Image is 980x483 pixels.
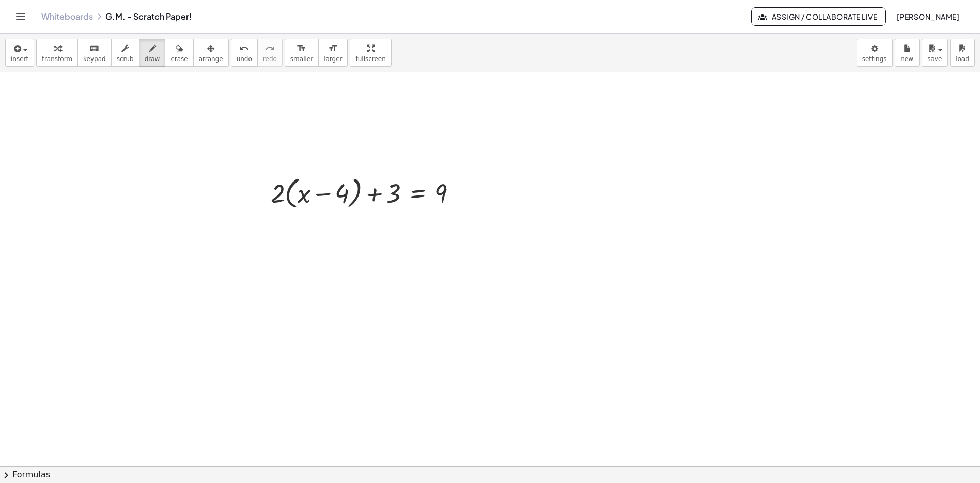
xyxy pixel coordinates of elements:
[297,42,306,55] i: format_size
[888,7,968,26] button: [PERSON_NAME]
[328,42,338,55] i: format_size
[83,55,106,63] span: keypad
[900,55,913,63] span: new
[239,42,249,55] i: undo
[751,7,886,26] button: Assign / Collaborate Live
[265,42,275,55] i: redo
[950,39,975,67] button: load
[922,39,948,67] button: save
[12,8,29,25] button: Toggle navigation
[145,55,160,63] span: draw
[290,55,313,63] span: smaller
[760,12,877,21] span: Assign / Collaborate Live
[895,39,920,67] button: new
[41,11,93,22] a: Whiteboards
[193,39,229,67] button: arrange
[11,55,28,63] span: insert
[927,55,942,63] span: save
[896,12,959,21] span: [PERSON_NAME]
[199,55,223,63] span: arrange
[165,39,193,67] button: erase
[36,39,78,67] button: transform
[111,39,139,67] button: scrub
[170,55,188,63] span: erase
[324,55,342,63] span: larger
[285,39,319,67] button: format_sizesmaller
[89,42,99,55] i: keyboard
[5,39,34,67] button: insert
[956,55,969,63] span: load
[42,55,72,63] span: transform
[350,39,391,67] button: fullscreen
[237,55,252,63] span: undo
[862,55,887,63] span: settings
[139,39,166,67] button: draw
[263,55,277,63] span: redo
[857,39,893,67] button: settings
[257,39,283,67] button: redoredo
[231,39,258,67] button: undoundo
[77,39,112,67] button: keyboardkeypad
[117,55,134,63] span: scrub
[318,39,348,67] button: format_sizelarger
[355,55,385,63] span: fullscreen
